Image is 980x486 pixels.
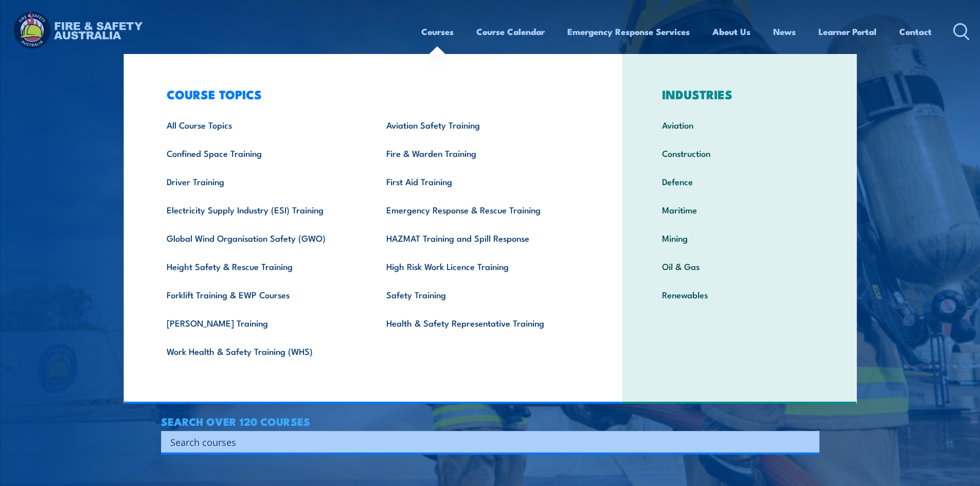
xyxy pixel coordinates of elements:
[151,111,370,139] a: All Course Topics
[370,139,590,167] a: Fire & Warden Training
[151,280,370,309] a: Forklift Training & EWP Courses
[151,195,370,224] a: Electricity Supply Industry (ESI) Training
[773,18,796,45] a: News
[646,224,833,252] a: Mining
[646,139,833,167] a: Construction
[151,139,370,167] a: Confined Space Training
[151,252,370,280] a: Height Safety & Rescue Training
[370,167,590,195] a: First Aid Training
[370,195,590,224] a: Emergency Response & Rescue Training
[151,309,370,337] a: [PERSON_NAME] Training
[151,224,370,252] a: Global Wind Organisation Safety (GWO)
[801,435,816,449] button: Search magnifier button
[646,252,833,280] a: Oil & Gas
[567,18,690,45] a: Emergency Response Services
[172,435,799,449] form: Search form
[151,87,590,101] h3: COURSE TOPICS
[170,434,797,449] input: Search input
[646,167,833,195] a: Defence
[421,18,454,45] a: Courses
[712,18,751,45] a: About Us
[370,111,590,139] a: Aviation Safety Training
[151,167,370,195] a: Driver Training
[646,195,833,224] a: Maritime
[818,18,877,45] a: Learner Portal
[899,18,932,45] a: Contact
[370,280,590,309] a: Safety Training
[370,252,590,280] a: High Risk Work Licence Training
[646,111,833,139] a: Aviation
[476,18,545,45] a: Course Calendar
[370,309,590,337] a: Health & Safety Representative Training
[370,224,590,252] a: HAZMAT Training and Spill Response
[151,337,370,365] a: Work Health & Safety Training (WHS)
[161,416,819,427] h4: SEARCH OVER 120 COURSES
[646,87,833,101] h3: INDUSTRIES
[646,280,833,309] a: Renewables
